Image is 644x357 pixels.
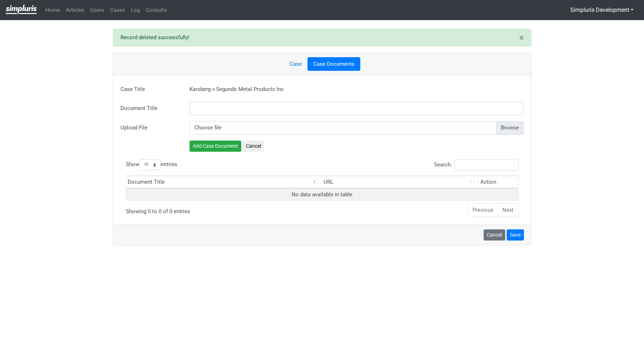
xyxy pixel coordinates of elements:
[484,229,505,241] a: Cancel
[107,3,128,17] a: Cases
[115,121,184,135] label: Upload File
[455,159,519,170] input: Search:
[63,3,87,17] a: Articles
[126,159,177,170] label: Show entries
[284,57,307,71] a: Case
[126,176,322,188] th: Document Title: activate to sort column descending
[243,141,264,152] button: Cancel
[189,141,241,152] button: Add Case Document
[307,57,360,71] a: Case Documents
[115,102,184,115] label: Document Title
[113,29,531,46] div: Record deleted successfully!
[126,188,518,200] td: No data available in table
[87,3,107,17] a: Users
[115,83,184,96] label: Case Title
[507,229,524,241] button: Save
[6,5,37,14] img: Privacy-class-action
[189,83,284,96] label: Karsberg v Segundo Metal Products Inc
[139,159,161,170] select: Showentries
[42,3,63,17] a: Home
[566,3,638,17] button: Simpluris Development
[143,3,170,17] a: Consults
[126,203,283,215] div: Showing 0 to 0 of 0 entries
[512,29,531,46] button: ×
[479,176,518,188] th: Action
[434,159,519,170] label: Search:
[128,3,143,17] a: Log
[322,176,479,188] th: URL: activate to sort column ascending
